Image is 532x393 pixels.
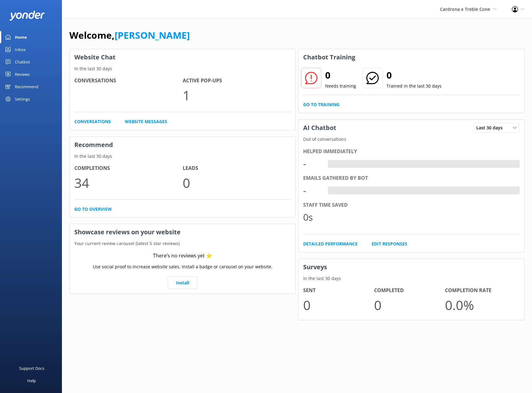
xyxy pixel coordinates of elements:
[299,275,524,282] p: In the last 30 days
[74,172,183,193] p: 34
[445,287,516,295] h4: Completion Rate
[74,77,183,85] h4: Conversations
[303,295,374,315] p: 0
[372,240,407,247] a: Edit Responses
[445,295,516,315] p: 0.0 %
[15,56,30,68] div: Chatbot
[374,295,445,315] p: 0
[303,201,520,209] div: Staff time saved
[183,85,291,106] p: 1
[476,124,506,131] span: Last 30 days
[115,29,190,41] a: [PERSON_NAME]
[183,172,291,193] p: 0
[15,68,30,80] div: Reviews
[299,49,360,65] h3: Chatbot Training
[15,80,38,93] div: Recommend
[299,136,524,143] p: Out of conversations
[303,101,339,108] a: Go to Training
[70,49,295,65] h3: Website Chat
[153,252,212,260] div: There’s no reviews yet ⭐
[70,137,295,153] h3: Recommend
[15,31,27,43] div: Home
[374,287,445,295] h4: Completed
[93,263,273,270] p: Use social proof to increase website sales. Install a badge or carousel on your website.
[70,153,295,160] p: In the last 30 days
[74,118,111,125] a: Conversations
[74,164,183,172] h4: Completions
[15,43,26,56] div: Inbox
[70,240,295,247] p: Your current review carousel (latest 5 star reviews)
[303,156,322,171] div: -
[386,68,442,83] h2: 0
[325,68,356,83] h2: 0
[325,83,356,89] p: Needs training
[9,11,45,21] img: yonder-white-logo.png
[183,164,291,172] h4: Leads
[70,224,295,240] h3: Showcase reviews on your website
[303,183,322,198] div: -
[440,6,490,12] span: Cardrona x Treble Cone
[299,120,341,136] h3: AI Chatbot
[303,174,520,182] div: Emails gathered by bot
[15,93,30,105] div: Settings
[19,362,44,374] div: Support Docs
[299,259,524,275] h3: Surveys
[386,83,442,89] p: Trained in the last 30 days
[27,374,36,387] div: Help
[303,287,374,295] h4: Sent
[328,187,333,195] div: -
[303,240,358,247] a: Detailed Performance
[303,210,322,225] div: 0s
[74,206,112,213] a: Go to overview
[328,160,333,168] div: -
[69,28,190,43] h1: Welcome,
[183,77,291,85] h4: Active Pop-ups
[303,148,520,156] div: Helped immediately
[70,65,295,72] p: In the last 30 days
[168,277,197,289] a: Install
[125,118,167,125] a: Website Messages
